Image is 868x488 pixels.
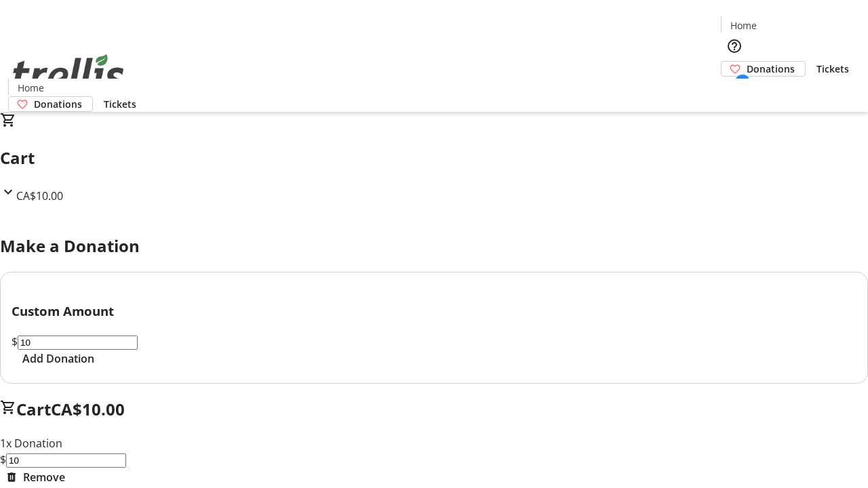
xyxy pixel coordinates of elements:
h3: Custom Amount [12,302,856,321]
span: Tickets [104,97,136,111]
span: Donations [747,62,795,76]
button: Cart [721,77,748,104]
button: Add Donation [12,350,105,367]
span: Donations [34,97,82,111]
a: Tickets [806,62,860,76]
button: Help [721,33,748,60]
span: CA$10.00 [16,188,63,203]
a: Tickets [93,97,147,111]
a: Donations [721,61,806,77]
span: Home [730,18,757,33]
img: Orient E2E Organization qXEusMBIYX's Logo [8,39,129,107]
span: CA$10.00 [51,398,125,420]
span: Home [18,81,44,95]
span: Remove [23,469,65,485]
a: Home [9,81,52,95]
span: Tickets [816,62,849,76]
a: Home [722,18,765,33]
input: Donation Amount [18,335,138,350]
input: Donation Amount [6,453,126,468]
a: Donations [8,96,93,112]
span: $ [12,334,18,349]
span: Add Donation [22,350,94,367]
